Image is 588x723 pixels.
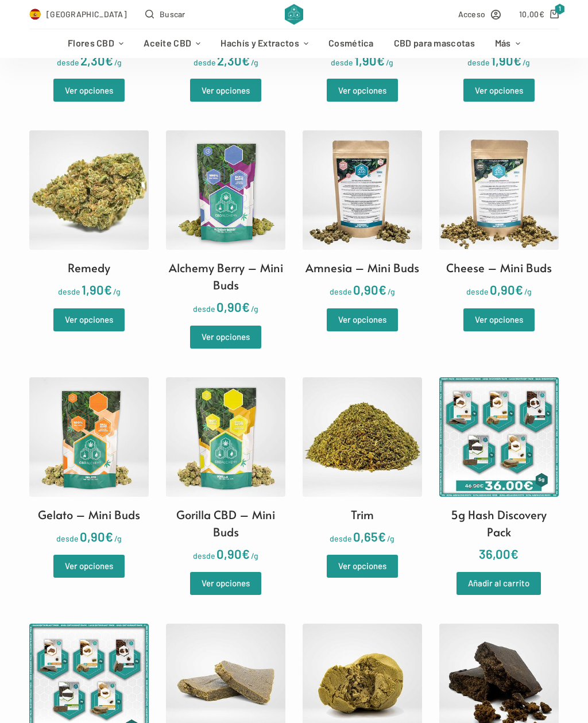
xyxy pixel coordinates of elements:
[53,79,125,102] a: Elige las opciones para “Gelato”
[166,506,285,540] h2: Gorilla CBD – Mini Buds
[331,57,353,67] span: desde
[251,304,258,314] span: /g
[463,308,535,331] a: Elige las opciones para “Cheese - Mini Buds”
[458,7,486,21] span: Acceso
[194,57,216,67] span: desde
[29,130,149,300] a: Remedy desde1,90€/g
[160,7,185,21] span: Buscar
[193,304,215,314] span: desde
[388,287,395,296] span: /g
[251,57,258,67] span: /g
[53,555,125,578] a: Elige las opciones para “Gelato - Mini Buds”
[166,377,285,564] a: Gorilla CBD – Mini Buds desde0,90€/g
[353,282,386,297] bdi: 0,90
[211,29,319,58] a: Hachís y Extractos
[38,506,140,523] h2: Gelato – Mini Buds
[378,529,386,544] span: €
[485,29,530,58] a: Más
[439,506,559,540] h2: 5g Hash Discovery Pack
[216,299,250,314] bdi: 0,90
[319,29,384,58] a: Cosmética
[539,9,544,19] span: €
[105,53,113,68] span: €
[515,282,523,297] span: €
[457,572,541,595] a: Añade “5g Hash Discovery Pack” a tu carrito
[555,3,565,14] span: 1
[190,326,261,349] a: Elige las opciones para “Alchemy Berry - Mini Buds”
[242,53,250,68] span: €
[467,57,490,67] span: desde
[113,287,121,296] span: /g
[58,29,134,58] a: Flores CBD
[80,53,113,68] bdi: 2,30
[303,377,422,547] a: Trim desde0,65€/g
[104,282,112,297] span: €
[251,551,258,560] span: /g
[105,529,113,544] span: €
[56,533,79,543] span: desde
[490,282,523,297] bdi: 0,90
[491,53,521,68] bdi: 1,90
[217,53,250,68] bdi: 2,30
[242,546,250,561] span: €
[82,282,112,297] bdi: 1,90
[58,287,80,296] span: desde
[303,130,422,300] a: Amnesia – Mini Buds desde0,90€/g
[354,53,385,68] bdi: 1,90
[524,287,532,296] span: /g
[351,506,374,523] h2: Trim
[53,308,125,331] a: Elige las opciones para “Remedy”
[378,282,386,297] span: €
[377,53,385,68] span: €
[193,551,215,560] span: desde
[29,9,41,20] img: ES Flag
[68,259,110,276] h2: Remedy
[439,377,559,564] a: 5g Hash Discovery Pack 36,00€
[190,572,261,595] a: Elige las opciones para “Gorilla CBD - Mini Buds”
[519,7,559,21] a: Carro de compra
[134,29,211,58] a: Aceite CBD
[463,79,535,102] a: Elige las opciones para “CBG Haze”
[479,546,519,561] bdi: 36,00
[166,130,285,317] a: Alchemy Berry – Mini Buds desde0,90€/g
[446,259,552,276] h2: Cheese – Mini Buds
[327,79,398,102] a: Elige las opciones para “Strawberry Purple”
[466,287,489,296] span: desde
[57,57,79,67] span: desde
[114,57,122,67] span: /g
[353,529,386,544] bdi: 0,65
[327,555,398,578] a: Elige las opciones para “Trim”
[327,308,398,331] a: Elige las opciones para “Amnesia - Mini Buds”
[80,529,113,544] bdi: 0,90
[190,79,261,102] a: Elige las opciones para “Gorilla CBD”
[386,57,393,67] span: /g
[29,377,149,547] a: Gelato – Mini Buds desde0,90€/g
[242,299,250,314] span: €
[384,29,485,58] a: CBD para mascotas
[330,533,352,543] span: desde
[523,57,530,67] span: /g
[114,533,122,543] span: /g
[510,546,519,561] span: €
[285,4,303,25] img: CBD Alchemy
[29,7,127,21] a: Select Country
[47,7,127,21] span: [GEOGRAPHIC_DATA]
[439,130,559,300] a: Cheese – Mini Buds desde0,90€/g
[216,546,250,561] bdi: 0,90
[166,259,285,293] h2: Alchemy Berry – Mini Buds
[305,259,419,276] h2: Amnesia – Mini Buds
[58,29,531,58] nav: Menú de cabecera
[330,287,352,296] span: desde
[519,9,544,19] bdi: 10,00
[387,533,394,543] span: /g
[513,53,521,68] span: €
[458,7,501,21] a: Acceso
[145,7,185,21] button: Abrir formulario de búsqueda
